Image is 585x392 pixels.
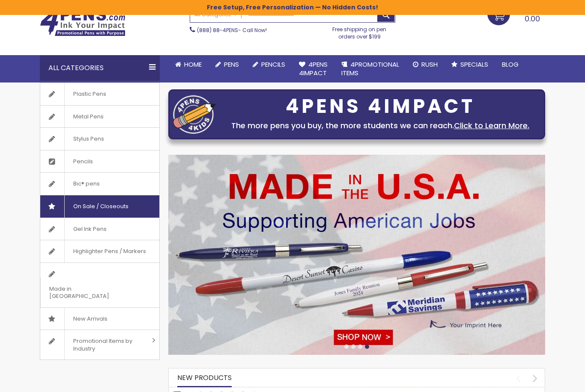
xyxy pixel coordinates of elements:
span: Blog [502,60,519,69]
span: Promotional Items by Industry [64,330,149,360]
div: All Categories [40,55,160,81]
span: Bic® pens [64,173,108,195]
a: On Sale / Closeouts [40,195,159,218]
a: Promotional Items by Industry [40,330,159,360]
span: On Sale / Closeouts [64,195,137,218]
span: Stylus Pens [64,128,113,150]
a: Rush [406,55,445,74]
a: Blog [495,55,525,74]
a: Metal Pens [40,106,159,128]
a: Stylus Pens [40,128,159,150]
a: (888) 88-4PENS [197,27,238,34]
a: 4Pens4impact [292,55,334,83]
a: Bic® pens [40,173,159,195]
span: 0.00 [525,13,540,24]
div: 4PENS 4IMPACT [220,97,540,115]
span: Metal Pens [64,106,112,128]
span: Home [184,60,202,69]
a: Highlighter Pens / Markers [40,240,159,262]
img: /custom-pens/usa-made-pens.html [168,155,545,355]
span: Pencils [64,150,101,173]
a: Made in [GEOGRAPHIC_DATA] [40,263,159,307]
a: Pencils [246,55,292,74]
span: Pencils [261,60,285,69]
span: New Products [177,373,232,383]
div: The more pens you buy, the more students we can reach. [220,120,540,132]
img: four_pen_logo.png [173,95,216,134]
span: Plastic Pens [64,83,115,105]
span: Made in [GEOGRAPHIC_DATA] [40,278,138,307]
span: Rush [421,60,438,69]
span: 4Pens 4impact [299,60,328,77]
span: - Call Now! [197,27,267,34]
a: Plastic Pens [40,83,159,105]
a: Home [168,55,209,74]
span: New Arrivals [64,308,116,330]
div: Free shipping on pen orders over $199 [324,23,396,40]
span: Pens [224,60,239,69]
span: Specials [460,60,488,69]
a: Click to Learn More. [454,120,529,131]
a: 4PROMOTIONALITEMS [334,55,406,83]
span: 4PROMOTIONAL ITEMS [341,60,399,77]
a: New Arrivals [40,308,159,330]
a: Pens [209,55,246,74]
img: 4Pens Custom Pens and Promotional Products [40,9,125,36]
a: Gel Ink Pens [40,218,159,240]
span: Highlighter Pens / Markers [64,240,155,262]
span: Gel Ink Pens [64,218,115,240]
a: Pencils [40,150,159,173]
a: Specials [445,55,495,74]
div: next [528,371,543,386]
div: prev [511,371,526,386]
